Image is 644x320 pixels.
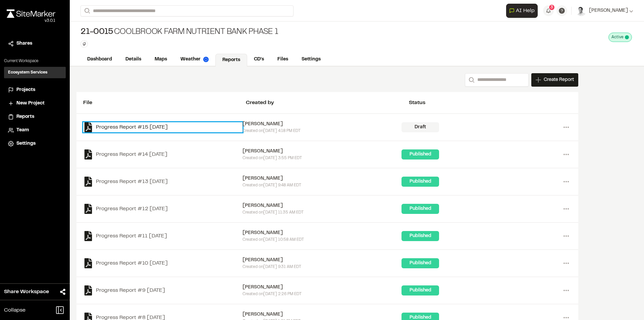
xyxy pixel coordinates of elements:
div: [PERSON_NAME] [243,311,402,318]
div: Created on [DATE] 2:26 PM EDT [243,291,402,297]
div: [PERSON_NAME] [243,148,402,155]
a: Dashboard [80,53,119,66]
span: This project is active and counting against your active project count. [625,35,629,39]
div: Created on [DATE] 9:48 AM EDT [243,182,402,188]
a: New Project [8,100,62,107]
span: Share Workspace [4,288,49,296]
div: [PERSON_NAME] [243,121,402,128]
img: rebrand.png [7,9,55,18]
div: Created on [DATE] 3:55 PM EDT [243,155,402,161]
div: [PERSON_NAME] [243,175,402,182]
button: 3 [543,5,554,16]
a: Progress Report #9 [DATE] [83,285,243,295]
span: 21-0015 [80,27,113,38]
div: This project is active and counting against your active project count. [608,33,632,42]
div: Published [401,231,439,241]
button: Search [80,5,93,16]
div: Coolbrook Farm Nutrient Bank Phase 1 [80,27,278,38]
div: [PERSON_NAME] [243,202,402,210]
div: Draft [401,122,439,132]
span: 3 [550,4,553,10]
div: Created on [DATE] 4:18 PM EDT [243,128,402,134]
div: Published [401,204,439,214]
a: Team [8,127,62,134]
a: Progress Report #11 [DATE] [83,231,243,241]
span: New Project [16,100,45,107]
a: Progress Report #12 [DATE] [83,204,243,214]
div: Created on [DATE] 9:31 AM EDT [243,264,402,270]
span: Projects [16,86,35,94]
span: Settings [16,140,36,147]
a: Shares [8,40,62,47]
div: Published [401,285,439,295]
div: [PERSON_NAME] [243,257,402,264]
div: Created on [DATE] 10:58 AM EDT [243,237,402,243]
span: Reports [16,113,34,121]
a: Reports [215,54,247,66]
a: Files [271,53,295,66]
a: Settings [295,53,327,66]
span: Create Report [544,76,574,84]
div: Open AI Assistant [506,4,540,18]
div: [PERSON_NAME] [243,229,402,237]
img: User [576,5,586,16]
a: Details [119,53,148,66]
span: [PERSON_NAME] [589,7,628,14]
div: Published [401,149,439,159]
h3: Ecosystem Services [8,70,47,76]
span: Collapse [4,306,25,314]
p: Current Workspace [4,58,66,64]
div: Created on [DATE] 11:35 AM EDT [243,210,402,216]
div: Oh geez...please don't... [7,18,55,24]
div: Published [401,177,439,187]
div: Created by [246,99,409,107]
span: Shares [16,40,32,47]
div: File [83,99,246,107]
img: precipai.png [203,57,209,62]
div: [PERSON_NAME] [243,284,402,291]
button: [PERSON_NAME] [576,5,633,16]
a: Progress Report #13 [DATE] [83,177,243,187]
span: Active [611,34,624,40]
div: Published [401,258,439,268]
button: Edit Tags [80,40,88,48]
button: Search [465,73,477,87]
a: Progress Report #10 [DATE] [83,258,243,268]
a: Weather [174,53,215,66]
a: CD's [247,53,271,66]
a: Maps [148,53,174,66]
a: Settings [8,140,62,147]
a: Reports [8,113,62,121]
a: Progress Report #15 [DATE] [83,122,243,132]
button: Open AI Assistant [506,4,538,18]
span: AI Help [516,7,535,15]
a: Progress Report #14 [DATE] [83,149,243,159]
span: Team [16,127,29,134]
div: Status [409,99,572,107]
a: Projects [8,86,62,94]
